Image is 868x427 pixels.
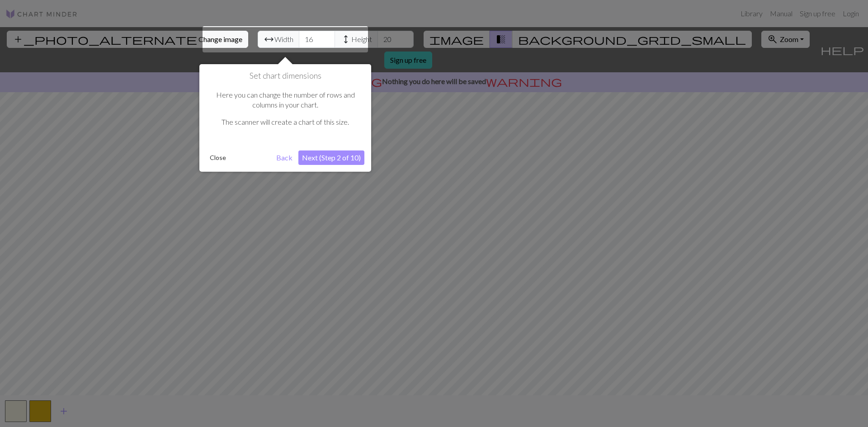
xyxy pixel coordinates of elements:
[298,150,364,165] button: Next (Step 2 of 10)
[199,64,371,172] div: Set chart dimensions
[211,90,360,110] p: Here you can change the number of rows and columns in your chart.
[206,151,230,164] button: Close
[211,117,360,127] p: The scanner will create a chart of this size.
[273,150,296,165] button: Back
[206,71,364,81] h1: Set chart dimensions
